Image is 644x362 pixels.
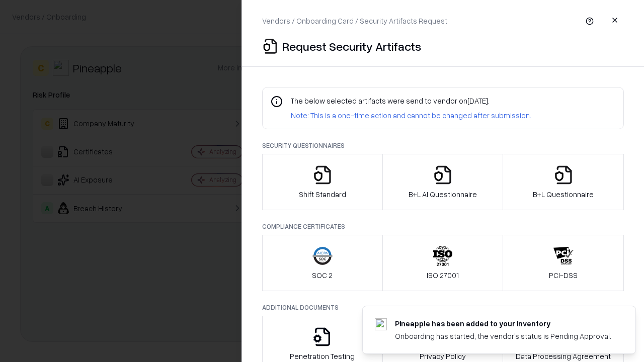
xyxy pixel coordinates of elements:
p: PCI-DSS [549,270,578,281]
div: Onboarding has started, the vendor's status is Pending Approval. [395,331,611,341]
p: Note: This is a one-time action and cannot be changed after submission. [291,110,531,121]
p: ISO 27001 [427,270,459,281]
button: ISO 27001 [382,235,504,291]
button: PCI-DSS [503,235,624,291]
p: B+L AI Questionnaire [409,189,477,200]
p: B+L Questionnaire [533,189,594,200]
button: B+L Questionnaire [503,154,624,210]
p: Privacy Policy [420,351,466,361]
p: Additional Documents [262,303,624,312]
p: Request Security Artifacts [282,38,421,54]
button: Shift Standard [262,154,383,210]
p: Shift Standard [299,189,346,200]
p: Vendors / Onboarding Card / Security Artifacts Request [262,16,447,26]
button: B+L AI Questionnaire [382,154,504,210]
img: pineappleenergy.com [375,318,387,330]
div: Pineapple has been added to your inventory [395,318,611,329]
p: Security Questionnaires [262,141,624,150]
p: Penetration Testing [290,351,355,361]
p: Data Processing Agreement [516,351,611,361]
p: Compliance Certificates [262,222,624,231]
button: SOC 2 [262,235,383,291]
p: SOC 2 [312,270,333,281]
p: The below selected artifacts were send to vendor on [DATE] . [291,96,531,106]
